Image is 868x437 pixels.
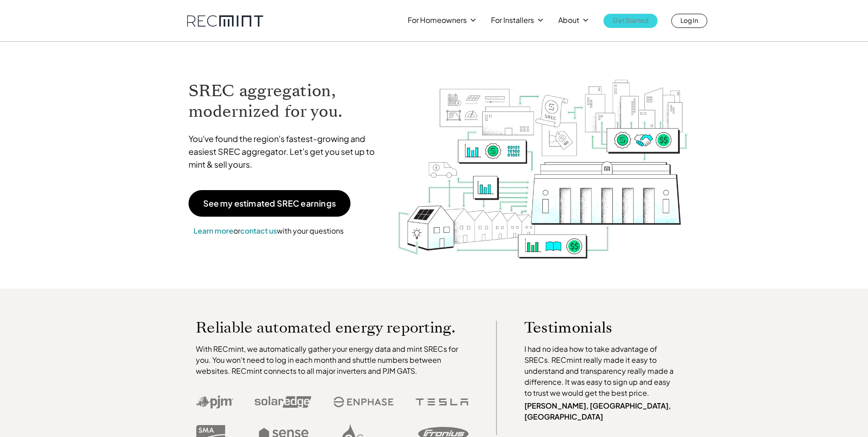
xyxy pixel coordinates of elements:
[203,199,336,208] p: See my estimated SREC earnings
[240,226,277,235] a: contact us
[189,190,350,217] a: See my estimated SREC earnings
[558,14,579,27] p: About
[194,226,233,235] a: Learn more
[397,55,689,261] img: RECmint value cycle
[189,81,383,122] h1: SREC aggregation, modernized for you.
[671,14,707,28] a: Log In
[189,225,349,237] p: or with your questions
[491,14,534,27] p: For Installers
[408,14,467,27] p: For Homeowners
[196,344,469,377] p: With RECmint, we automatically gather your energy data and mint SRECs for you. You won't need to ...
[524,400,678,422] p: [PERSON_NAME], [GEOGRAPHIC_DATA], [GEOGRAPHIC_DATA]
[196,321,469,334] p: Reliable automated energy reporting.
[613,14,648,27] p: Get Started
[524,321,661,334] p: Testimonials
[524,344,678,399] p: I had no idea how to take advantage of SRECs. RECmint really made it easy to understand and trans...
[189,132,383,171] p: You've found the region's fastest-growing and easiest SREC aggregator. Let's get you set up to mi...
[680,14,698,27] p: Log In
[604,14,658,28] a: Get Started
